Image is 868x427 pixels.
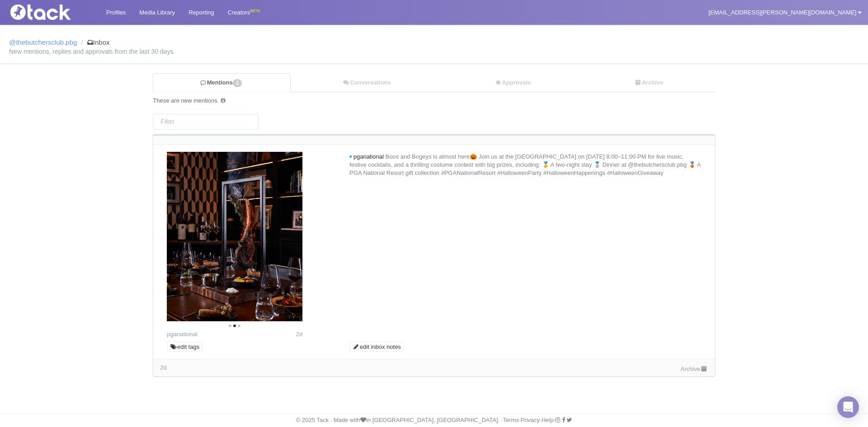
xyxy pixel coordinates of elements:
[542,417,554,423] a: Help
[582,74,715,92] a: Archive
[296,330,302,338] time: Posted: 2025-10-07 18:58 UTC
[296,331,302,338] span: 2d
[160,364,166,371] span: 2d
[681,366,708,372] a: Archive
[153,114,259,130] input: Filter
[354,153,384,160] span: pganational
[153,97,715,105] div: These are new mentions.
[443,74,582,92] a: Approvals
[167,342,202,352] a: edit tags
[349,342,404,352] a: edit inbox notes
[167,331,197,338] a: pganational
[160,364,166,371] time: Latest comment: 2025-10-07 18:58 UTC
[837,396,859,418] div: Open Intercom Messenger
[238,324,241,327] li: Page dot 3
[233,79,242,87] span: 1
[233,324,236,327] li: Page dot 2
[79,38,110,47] li: Inbox
[7,5,97,20] img: Tack
[250,6,260,16] div: BETA
[9,48,859,55] small: New mentions, replies and approvals from the last 30 days.
[291,74,443,92] a: Conversations
[349,153,701,176] span: Boos and Bogeys is almost here🎃 Join us at the [GEOGRAPHIC_DATA] on [DATE] 8:00–11:00 PM for live...
[167,152,302,321] img: Image may contain: glass, indoors, interior design, furniture, table, cutlery, fork, dining table...
[349,155,352,158] i: new
[153,73,291,92] a: Mentions1
[9,38,77,46] a: @thebutchersclub.pbg
[2,416,866,424] div: © 2025 Tack · Made with in [GEOGRAPHIC_DATA], [GEOGRAPHIC_DATA]. · · · ·
[503,417,519,423] a: Terms
[229,324,231,327] li: Page dot 1
[520,417,540,423] a: Privacy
